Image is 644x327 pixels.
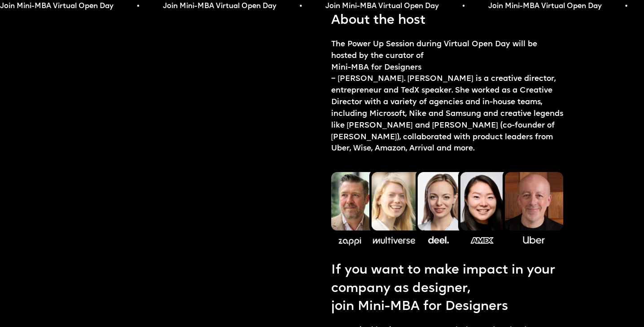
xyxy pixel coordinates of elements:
[136,2,139,11] span: •
[624,2,627,11] span: •
[331,62,564,74] a: Mini-MBA for Designers
[462,2,464,11] span: •
[331,39,564,155] p: The Power Up Session during Virtual Open Day will be hosted by the curator of – [PERSON_NAME]. [P...
[331,12,425,30] p: About the host
[331,261,564,316] p: If you want to make impact in your company as designer,
[331,298,564,316] a: join Mini-MBA for Designers
[299,2,302,11] span: •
